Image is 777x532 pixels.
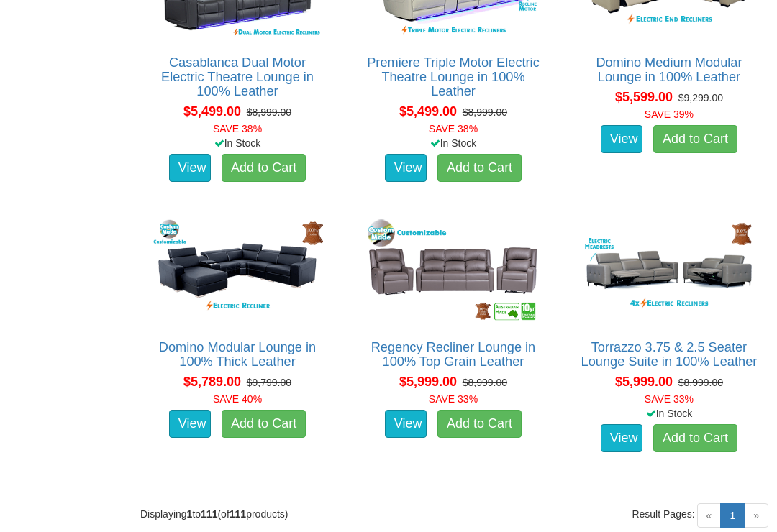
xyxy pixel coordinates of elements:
[353,136,553,150] div: In Stock
[645,393,694,405] font: SAVE 33%
[183,375,241,389] span: $5,789.00
[161,55,314,98] a: Casablanca Dual Motor Electric Theatre Lounge in 100% Leather
[222,410,306,439] a: Add to Cart
[601,424,642,453] a: View
[720,503,745,528] a: 1
[581,340,758,369] a: Torrazzo 3.75 & 2.5 Seater Lounge Suite in 100% Leather
[645,109,694,120] font: SAVE 39%
[463,377,507,388] del: $8,999.00
[697,503,722,528] span: «
[129,507,453,521] div: Displaying to (of products)
[213,123,262,134] font: SAVE 38%
[159,340,316,369] a: Domino Modular Lounge in 100% Thick Leather
[201,508,217,520] strong: 111
[437,410,522,439] a: Add to Cart
[596,55,742,84] a: Domino Medium Modular Lounge in 100% Leather
[678,92,723,104] del: $9,299.00
[371,340,536,369] a: Regency Recliner Lounge in 100% Top Grain Leather
[247,106,291,118] del: $8,999.00
[230,508,246,520] strong: 111
[247,377,291,388] del: $9,799.00
[653,424,737,453] a: Add to Cart
[385,154,427,183] a: View
[148,216,327,326] img: Domino Modular Lounge in 100% Thick Leather
[169,410,211,439] a: View
[364,216,542,326] img: Regency Recliner Lounge in 100% Top Grain Leather
[429,123,478,134] font: SAVE 38%
[678,377,723,388] del: $8,999.00
[569,406,769,421] div: In Stock
[653,125,737,154] a: Add to Cart
[601,125,642,154] a: View
[429,393,478,405] font: SAVE 33%
[399,375,457,389] span: $5,999.00
[399,104,457,119] span: $5,499.00
[437,154,522,183] a: Add to Cart
[137,136,337,150] div: In Stock
[367,55,540,98] a: Premiere Triple Motor Electric Theatre Lounge in 100% Leather
[615,90,673,104] span: $5,599.00
[213,393,262,405] font: SAVE 40%
[580,216,758,326] img: Torrazzo 3.75 & 2.5 Seater Lounge Suite in 100% Leather
[222,154,306,183] a: Add to Cart
[615,375,673,389] span: $5,999.00
[169,154,211,183] a: View
[632,507,694,521] span: Result Pages:
[463,106,507,118] del: $8,999.00
[183,104,241,119] span: $5,499.00
[385,410,427,439] a: View
[187,508,193,520] strong: 1
[744,503,768,528] span: »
